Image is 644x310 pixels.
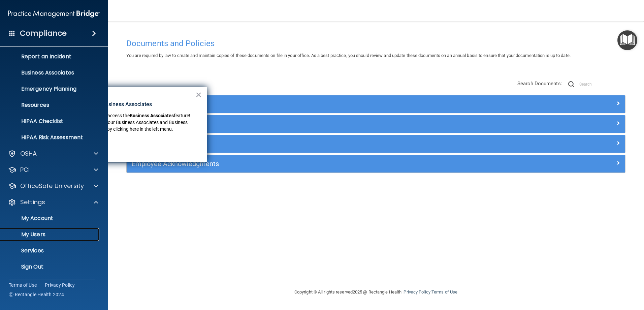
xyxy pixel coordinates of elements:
img: ic-search.3b580494.png [568,81,574,87]
p: Services [4,247,96,254]
p: New Location for Business Associates [59,101,195,108]
span: feature! You can now manage your Business Associates and Business Associate Agreements by clickin... [59,113,191,131]
img: PMB logo [8,7,100,21]
button: Close [195,89,202,100]
a: Privacy Policy [404,289,430,294]
p: HIPAA Risk Assessment [4,134,96,141]
a: Terms of Use [431,289,457,294]
p: HIPAA Checklist [4,118,96,125]
input: Search [579,79,625,89]
a: Terms of Use [9,282,37,288]
strong: Business Associates [130,113,174,118]
h4: Documents and Policies [126,39,625,48]
p: My Account [4,215,96,222]
h5: Privacy Documents [132,120,495,128]
a: Privacy Policy [45,282,75,288]
p: OSHA [20,150,37,158]
h4: Compliance [20,29,67,38]
span: Ⓒ Rectangle Health 2024 [9,291,64,298]
div: Copyright © All rights reserved 2025 @ Rectangle Health | | [253,281,499,303]
p: Emergency Planning [4,86,96,92]
p: Sign Out [4,263,96,270]
button: Open Resource Center [617,30,637,50]
iframe: Drift Widget Chat Controller [527,262,636,289]
p: My Users [4,231,96,238]
span: Search Documents: [517,81,562,87]
p: Business Associates [4,69,96,76]
p: Report an Incident [4,53,96,60]
p: Resources [4,102,96,108]
span: You are required by law to create and maintain copies of these documents on file in your office. ... [126,53,571,58]
h5: Practice Forms and Logs [132,140,495,148]
p: OfficeSafe University [20,182,84,190]
h5: Employee Acknowledgments [132,160,495,167]
p: Settings [20,198,45,206]
h5: Policies [132,100,495,108]
p: PCI [20,166,30,174]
